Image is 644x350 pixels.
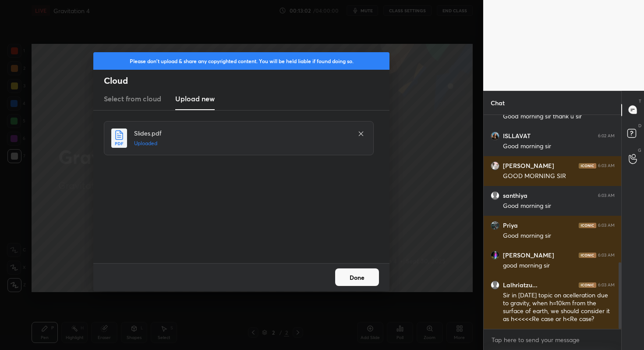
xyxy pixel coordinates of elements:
[579,253,596,258] img: iconic-dark.1390631f.png
[503,192,527,200] h6: santhiya
[335,268,379,286] button: Done
[579,223,596,228] img: iconic-dark.1390631f.png
[598,193,615,198] div: 6:03 AM
[598,133,615,139] div: 6:02 AM
[503,221,518,229] h6: Priya
[638,147,641,154] p: G
[134,129,349,138] h4: Slides.pdf
[579,282,596,288] img: iconic-dark.1390631f.png
[134,139,349,147] h5: Uploaded
[639,98,641,104] p: T
[491,281,499,289] img: default.png
[175,93,215,104] h3: Upload new
[598,163,615,168] div: 6:03 AM
[503,261,615,270] div: good morning sir
[491,251,499,260] img: 3
[104,75,389,86] h2: Cloud
[503,142,615,151] div: Good morning sir
[598,223,615,228] div: 6:03 AM
[598,253,615,258] div: 6:03 AM
[503,162,554,170] h6: [PERSON_NAME]
[484,91,512,114] p: Chat
[503,281,538,289] h6: Lalhriatzu...
[503,291,615,324] div: Sir in [DATE] topic on acelleration due to gravity, when h=10km from the surface of earth, we sho...
[579,163,596,168] img: iconic-dark.1390631f.png
[598,282,615,288] div: 6:03 AM
[491,132,499,140] img: d170cb0c3cae47e18a0511a822287023.jpg
[503,251,554,259] h6: [PERSON_NAME]
[93,52,389,70] div: Please don't upload & share any copyrighted content. You will be held liable if found doing so.
[491,191,499,200] img: default.png
[503,172,615,181] div: GOOD MORNING SIR
[484,115,622,329] div: grid
[503,132,531,140] h6: ISLLAVAT
[491,221,499,230] img: 50faf60e89184acc98bda74a2d1118c2.jpg
[491,161,499,170] img: 8f1b971e0a2a45ea89e370065fdccc58.jpg
[503,232,615,240] div: Good morning sir
[503,112,615,121] div: Good morning sir thank u sir
[638,122,641,129] p: D
[503,202,615,211] div: Good morning sir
